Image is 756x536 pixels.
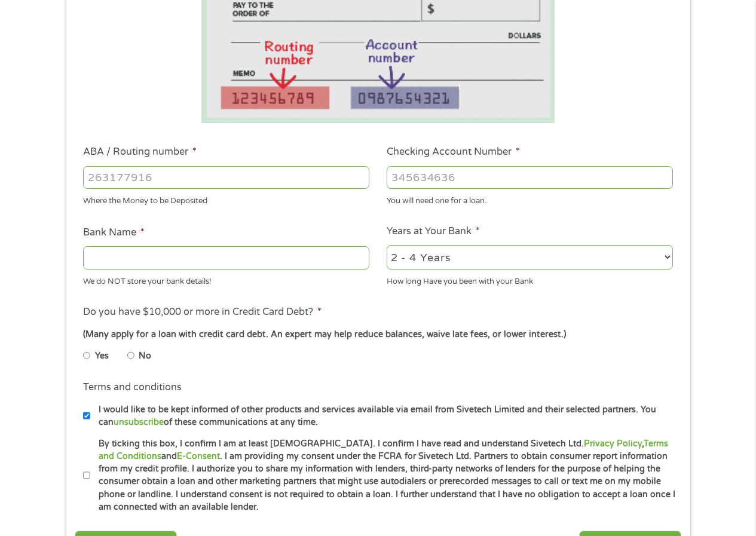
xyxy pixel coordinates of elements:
label: Bank Name [83,226,145,239]
label: Do you have $10,000 or more in Credit Card Debt? [83,306,322,318]
label: Checking Account Number [387,146,520,158]
div: Where the Money to be Deposited [83,191,369,207]
div: We do NOT store your bank details! [83,271,369,287]
input: 263177916 [83,166,369,189]
label: Years at Your Bank [387,225,480,238]
a: Terms and Conditions [99,439,668,461]
label: Terms and conditions [83,381,182,394]
div: How long Have you been with your Bank [387,271,673,287]
div: (Many apply for a loan with credit card debt. An expert may help reduce balances, waive late fees... [83,328,672,341]
div: You will need one for a loan. [387,191,673,207]
a: E-Consent [177,451,220,461]
input: 345634636 [387,166,673,189]
label: By ticking this box, I confirm I am at least [DEMOGRAPHIC_DATA]. I confirm I have read and unders... [90,437,677,514]
label: ABA / Routing number [83,146,197,158]
label: Yes [95,350,109,363]
label: No [139,350,151,363]
a: unsubscribe [114,417,164,427]
label: I would like to be kept informed of other products and services available via email from Sivetech... [90,403,677,429]
a: Privacy Policy [584,439,642,449]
